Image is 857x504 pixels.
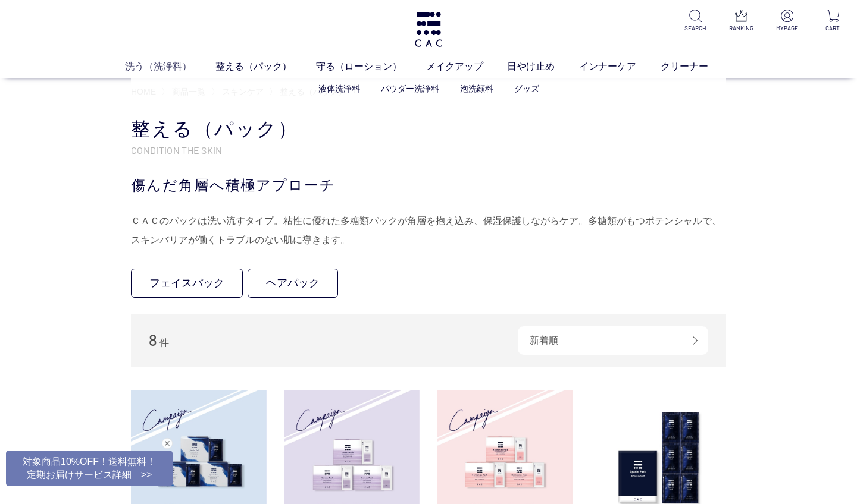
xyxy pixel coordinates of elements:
[661,59,733,73] a: クリーナー
[131,212,726,250] div: ＣＡＣのパックは洗い流すタイプ。粘性に優れた多糖類パックが角層を抱え込み、保湿保護しながらケア。多糖類がもつポテンシャルで、スキンバリアが働くトラブルのない肌に導きます。
[131,116,726,142] h1: 整える（パック）
[460,84,493,93] a: 泡洗顔料
[125,59,216,73] a: 洗う（洗浄料）
[413,12,444,47] img: logo
[316,59,426,73] a: 守る（ローション）
[818,24,847,33] p: CART
[681,10,710,33] a: SEARCH
[518,326,708,355] div: 新着順
[818,10,847,33] a: CART
[318,84,360,93] a: 液体洗浄料
[507,59,579,73] a: 日やけ止め
[426,59,508,73] a: メイクアップ
[159,338,169,348] span: 件
[381,84,439,93] a: パウダー洗浄料
[131,269,243,298] a: フェイスパック
[149,330,157,349] span: 8
[514,84,539,93] a: グッズ
[131,175,726,196] div: 傷んだ角層へ積極アプローチ
[772,10,802,33] a: MYPAGE
[727,10,756,33] a: RANKING
[248,269,338,298] a: ヘアパック
[131,144,726,156] p: CONDITION THE SKIN
[215,59,316,73] a: 整える（パック）
[579,59,661,73] a: インナーケア
[772,24,802,33] p: MYPAGE
[727,24,756,33] p: RANKING
[681,24,710,33] p: SEARCH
